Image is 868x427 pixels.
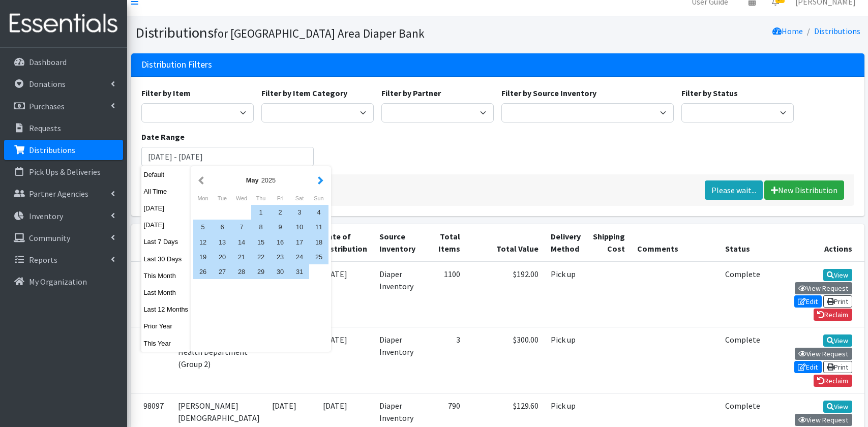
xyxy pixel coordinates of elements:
[373,224,422,261] th: Source Inventory
[823,361,852,373] a: Print
[193,264,213,279] div: 26
[29,255,57,265] p: Reports
[232,264,251,279] div: 28
[766,224,864,261] th: Actions
[271,235,290,250] div: 16
[141,201,191,216] button: [DATE]
[466,327,545,393] td: $300.00
[271,264,290,279] div: 30
[501,87,596,99] label: Filter by Source Inventory
[131,224,172,261] th: ID
[232,220,251,234] div: 7
[251,205,271,220] div: 1
[141,319,191,333] button: Prior Year
[141,167,191,182] button: Default
[214,26,425,41] small: for [GEOGRAPHIC_DATA] Area Diaper Bank
[4,118,123,138] a: Requests
[466,224,545,261] th: Total Value
[309,250,328,264] div: 25
[29,277,87,287] p: My Organization
[232,235,251,250] div: 14
[681,87,738,99] label: Filter by Status
[251,220,271,234] div: 8
[4,162,123,182] a: Pick Ups & Deliveries
[772,26,803,36] a: Home
[213,235,232,250] div: 13
[271,192,290,205] div: Friday
[795,282,852,294] a: View Request
[814,26,860,36] a: Distributions
[705,180,763,200] a: Please wait...
[29,145,75,155] p: Distributions
[719,261,766,327] td: Complete
[545,224,587,261] th: Delivery Method
[29,57,67,67] p: Dashboard
[587,224,631,261] th: Shipping Cost
[141,268,191,283] button: This Month
[29,189,88,199] p: Partner Agencies
[135,24,494,42] h1: Distributions
[309,205,328,220] div: 4
[141,59,212,70] h3: Distribution Filters
[4,206,123,226] a: Inventory
[814,309,852,321] a: Reclaim
[309,192,328,205] div: Sunday
[141,87,191,99] label: Filter by Item
[290,250,309,264] div: 24
[422,327,466,393] td: 3
[213,220,232,234] div: 6
[131,261,172,327] td: 98100
[141,252,191,266] button: Last 30 Days
[4,271,123,292] a: My Organization
[261,176,276,184] span: 2025
[232,250,251,264] div: 21
[794,361,822,373] a: Edit
[290,264,309,279] div: 31
[4,52,123,72] a: Dashboard
[193,235,213,250] div: 12
[4,7,123,41] img: HumanEssentials
[4,74,123,94] a: Donations
[193,250,213,264] div: 19
[794,295,822,308] a: Edit
[373,327,422,393] td: Diaper Inventory
[545,327,587,393] td: Pick up
[141,285,191,300] button: Last Month
[232,192,251,205] div: Wednesday
[823,401,852,413] a: View
[193,192,213,205] div: Monday
[4,228,123,248] a: Community
[381,87,441,99] label: Filter by Partner
[719,327,766,393] td: Complete
[719,224,766,261] th: Status
[29,101,65,111] p: Purchases
[795,348,852,360] a: View Request
[29,123,61,133] p: Requests
[4,184,123,204] a: Partner Agencies
[823,269,852,281] a: View
[317,327,373,393] td: [DATE]
[309,220,328,234] div: 11
[545,261,587,327] td: Pick up
[795,414,852,426] a: View Request
[317,261,373,327] td: [DATE]
[631,224,719,261] th: Comments
[213,250,232,264] div: 20
[141,218,191,232] button: [DATE]
[823,295,852,308] a: Print
[251,264,271,279] div: 29
[29,233,70,243] p: Community
[823,334,852,347] a: View
[271,250,290,264] div: 23
[131,327,172,393] td: 98098
[814,375,852,387] a: Reclaim
[29,79,66,89] p: Donations
[309,235,328,250] div: 18
[141,234,191,249] button: Last 7 Days
[141,147,314,166] input: January 1, 2011 - December 31, 2011
[141,336,191,351] button: This Year
[251,250,271,264] div: 22
[141,184,191,199] button: All Time
[422,261,466,327] td: 1100
[261,87,347,99] label: Filter by Item Category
